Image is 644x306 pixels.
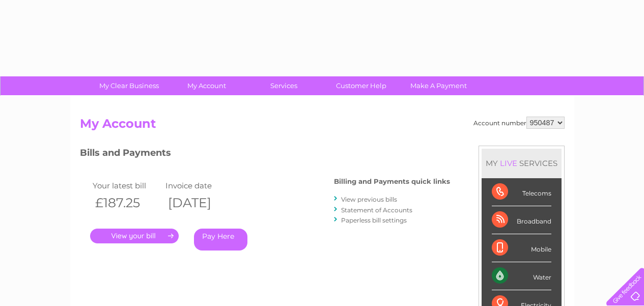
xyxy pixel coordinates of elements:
a: Paperless bill settings [341,216,407,224]
a: Customer Help [319,76,403,95]
a: My Account [164,76,248,95]
a: View previous bills [341,196,397,203]
a: Statement of Accounts [341,206,412,214]
h3: Bills and Payments [80,146,450,163]
td: Your latest bill [90,179,163,192]
div: Mobile [492,234,551,262]
a: Services [242,76,326,95]
div: Account number [473,117,565,129]
a: Make A Payment [397,76,481,95]
a: . [90,229,179,243]
div: Telecoms [492,178,551,206]
div: LIVE [498,158,519,168]
div: MY SERVICES [482,149,562,178]
th: [DATE] [163,192,236,213]
td: Invoice date [163,179,236,192]
h2: My Account [80,117,565,136]
th: £187.25 [90,192,163,213]
a: Pay Here [194,229,247,251]
a: My Clear Business [87,76,171,95]
h4: Billing and Payments quick links [334,178,450,185]
div: Broadband [492,206,551,234]
div: Water [492,262,551,290]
